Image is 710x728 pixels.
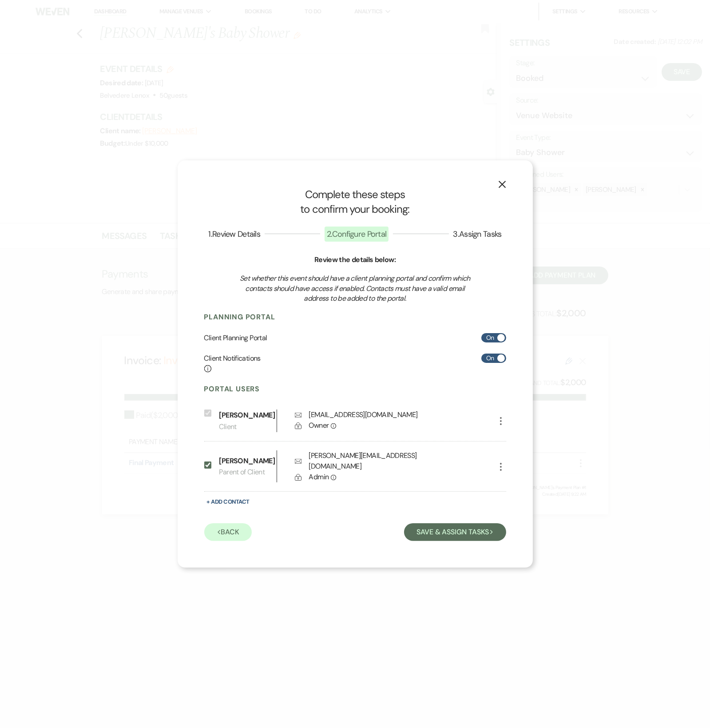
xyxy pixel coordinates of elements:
[219,455,272,467] p: [PERSON_NAME]
[325,227,389,242] span: 2 . Configure Portal
[309,450,446,472] div: [PERSON_NAME][EMAIL_ADDRESS][DOMAIN_NAME]
[234,274,476,303] h3: Set whether this event should have a client planning portal and confirm which contacts should hav...
[219,421,277,433] p: Client
[219,466,277,478] p: Parent of Client
[204,230,265,238] button: 1.Review Details
[204,187,506,217] h1: Complete these steps to confirm your booking:
[309,410,418,420] div: [EMAIL_ADDRESS][DOMAIN_NAME]
[486,332,494,343] span: On
[204,384,506,394] h4: Portal Users
[204,523,252,541] button: Back
[309,472,509,482] div: Admin
[320,230,393,238] button: 2.Configure Portal
[453,229,502,239] span: 3 . Assign Tasks
[204,312,506,322] h4: Planning Portal
[204,255,506,265] h6: Review the details below:
[204,333,267,343] h6: Client Planning Portal
[204,496,252,507] button: + Add Contact
[449,230,506,238] button: 3.Assign Tasks
[486,353,494,364] span: On
[404,523,506,541] button: Save & Assign Tasks
[219,410,272,421] p: [PERSON_NAME]
[309,420,509,431] div: Owner
[204,354,261,374] h6: Client Notifications
[209,229,260,239] span: 1 . Review Details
